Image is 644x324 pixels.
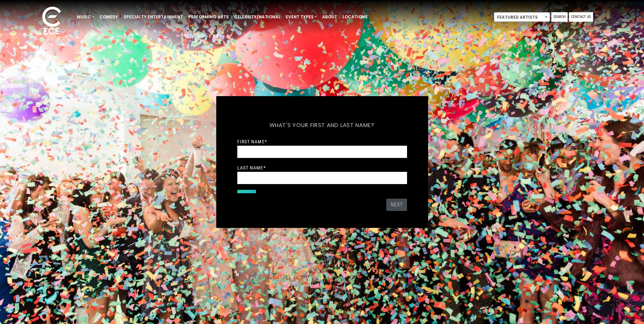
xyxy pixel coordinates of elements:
[237,139,267,145] label: First Name
[232,11,283,23] a: Celebrity/National
[97,11,121,23] a: Comedy
[569,12,593,22] a: Contact Us
[186,11,232,23] a: Performing Arts
[340,11,370,23] a: Locations
[74,11,97,23] a: Music
[121,11,186,23] a: Specialty Entertainment
[283,11,319,23] a: Event Types
[494,13,550,22] span: Featured Artists
[319,11,340,23] a: About
[237,113,407,138] h5: What's your first and last name?
[494,12,550,22] span: Featured Artists
[35,5,69,38] img: ece_new_logo_whitev2-1.png
[551,12,568,22] a: Search
[237,165,266,171] label: Last Name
